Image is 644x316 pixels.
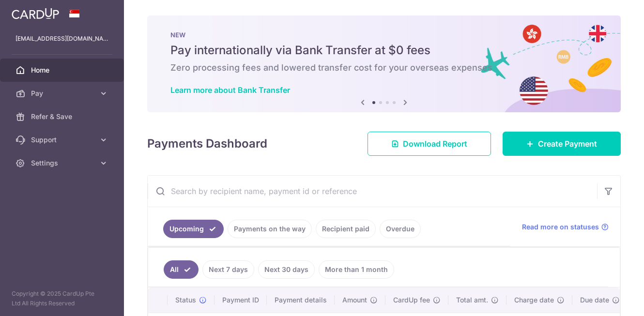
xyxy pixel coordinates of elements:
[31,112,95,121] span: Refer & Save
[170,43,598,58] h5: Pay internationally via Bank Transfer at $0 fees
[148,176,597,207] input: Search by recipient name, payment id or reference
[316,220,376,238] a: Recipient paid
[538,138,597,150] span: Create Payment
[258,260,315,279] a: Next 30 days
[522,222,609,232] a: Read more on statuses
[403,138,467,150] span: Download Report
[202,260,254,279] a: Next 7 days
[215,287,267,313] th: Payment ID
[170,62,598,74] h6: Zero processing fees and lowered transfer cost for your overseas expenses
[228,220,312,238] a: Payments on the way
[164,260,199,279] a: All
[31,89,95,98] span: Pay
[31,65,95,75] span: Home
[147,15,621,112] img: Bank transfer banner
[514,295,554,305] span: Charge date
[580,295,609,305] span: Due date
[170,85,290,95] a: Learn more about Bank Transfer
[147,135,267,152] h4: Payments Dashboard
[31,135,95,145] span: Support
[380,220,421,238] a: Overdue
[175,295,196,305] span: Status
[503,132,621,156] a: Create Payment
[15,34,108,44] p: [EMAIL_ADDRESS][DOMAIN_NAME]
[12,8,59,19] img: CardUp
[319,260,394,279] a: More than 1 month
[522,222,599,232] span: Read more on statuses
[342,295,367,305] span: Amount
[456,295,488,305] span: Total amt.
[31,158,95,168] span: Settings
[368,132,491,156] a: Download Report
[163,220,224,238] a: Upcoming
[267,287,335,313] th: Payment details
[170,31,598,39] p: NEW
[393,295,430,305] span: CardUp fee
